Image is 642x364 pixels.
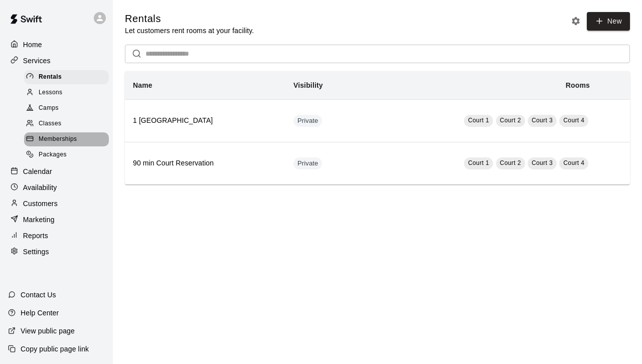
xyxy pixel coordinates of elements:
[24,132,113,147] a: Memberships
[566,81,590,89] b: Rooms
[39,72,62,82] span: Rentals
[24,148,109,162] div: Packages
[39,134,77,144] span: Memberships
[8,180,105,195] a: Availability
[293,81,323,89] b: Visibility
[39,103,59,113] span: Camps
[293,115,323,127] div: This service is hidden, and can only be accessed via a direct link
[8,53,105,68] a: Services
[23,40,42,50] p: Home
[500,159,521,166] span: Court 2
[8,212,105,227] a: Marketing
[24,86,109,100] div: Lessons
[24,101,109,115] div: Camps
[500,117,521,124] span: Court 2
[21,308,59,318] p: Help Center
[125,12,254,26] h5: Rentals
[24,116,113,132] a: Classes
[24,117,109,131] div: Classes
[125,71,630,185] table: simple table
[8,196,105,211] a: Customers
[587,12,630,31] a: New
[563,117,584,124] span: Court 4
[23,247,49,257] p: Settings
[563,159,584,166] span: Court 4
[24,85,113,100] a: Lessons
[125,26,254,36] p: Let customers rent rooms at your facility.
[133,115,277,126] h6: 1 [GEOGRAPHIC_DATA]
[8,164,105,179] a: Calendar
[293,116,323,126] span: Private
[133,158,277,169] h6: 90 min Court Reservation
[293,159,323,168] span: Private
[23,215,55,225] p: Marketing
[39,119,61,129] span: Classes
[133,81,152,89] b: Name
[39,150,67,160] span: Packages
[293,157,323,169] div: This service is hidden, and can only be accessed via a direct link
[532,159,553,166] span: Court 3
[23,231,48,241] p: Reports
[21,290,56,300] p: Contact Us
[23,56,51,66] p: Services
[21,326,75,336] p: View public page
[568,14,583,29] button: Rental settings
[8,244,105,259] a: Settings
[468,159,489,166] span: Court 1
[21,344,89,354] p: Copy public page link
[24,101,113,116] a: Camps
[23,199,58,209] p: Customers
[8,228,105,243] a: Reports
[24,69,113,85] a: Rentals
[8,37,105,52] a: Home
[468,117,489,124] span: Court 1
[24,70,109,84] div: Rentals
[39,88,63,98] span: Lessons
[532,117,553,124] span: Court 3
[23,166,52,176] p: Calendar
[23,183,57,193] p: Availability
[24,147,113,163] a: Packages
[24,132,109,146] div: Memberships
